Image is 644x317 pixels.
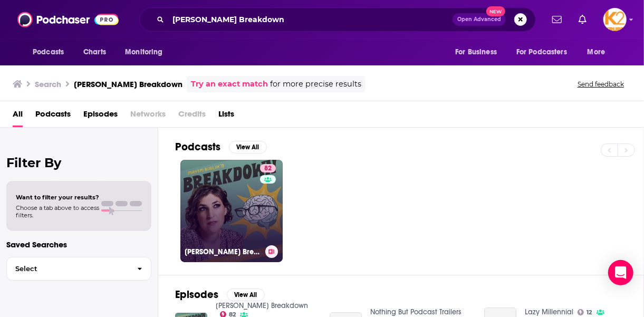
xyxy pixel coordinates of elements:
span: Logged in as K2Krupp [603,8,627,31]
a: Show notifications dropdown [574,11,591,28]
a: Episodes [83,105,118,127]
a: 12 [578,309,592,315]
button: open menu [448,42,510,62]
p: Saved Searches [6,239,151,249]
button: Show profile menu [603,8,627,31]
span: For Podcasters [516,45,567,60]
span: 82 [264,164,272,174]
a: All [13,105,23,127]
a: 82[PERSON_NAME] Breakdown [180,160,283,262]
span: 12 [587,310,592,315]
span: Credits [178,105,206,127]
button: open menu [118,42,176,62]
h3: [PERSON_NAME] Breakdown [74,79,182,89]
span: New [486,6,505,16]
a: Lazy Millennial [525,308,573,316]
span: Monitoring [125,45,162,60]
a: 82 [260,164,276,172]
button: View All [227,289,265,301]
a: EpisodesView All [175,288,265,301]
a: Charts [76,42,112,62]
span: Want to filter your results? [16,194,99,201]
button: Open AdvancedNew [453,13,506,26]
a: Podcasts [35,105,71,127]
button: View All [229,141,267,153]
span: 82 [229,312,236,317]
button: Send feedback [574,80,627,89]
img: User Profile [603,8,627,31]
button: open menu [510,42,582,62]
div: Open Intercom Messenger [608,260,633,285]
span: Open Advanced [457,17,501,22]
a: Show notifications dropdown [548,11,566,28]
a: Mayim Bialik's Breakdown [216,301,308,310]
button: open menu [580,42,619,62]
h2: Episodes [175,288,218,301]
a: Lists [218,105,234,127]
a: PodcastsView All [175,140,267,153]
span: Podcasts [33,45,64,60]
a: Try an exact match [191,78,268,90]
span: Charts [83,45,106,60]
h3: [PERSON_NAME] Breakdown [185,247,261,256]
h2: Podcasts [175,140,220,153]
span: Select [7,265,129,272]
h2: Filter By [6,155,151,170]
h3: Search [35,79,61,89]
span: Choose a tab above to access filters. [16,204,99,219]
span: Networks [130,105,166,127]
span: More [588,45,605,60]
span: for more precise results [270,78,361,90]
button: open menu [25,42,78,62]
input: Search podcasts, credits, & more... [168,11,453,28]
a: Nothing But Podcast Trailers [370,308,462,316]
button: Select [6,257,151,281]
span: For Business [455,45,497,60]
div: Search podcasts, credits, & more... [139,7,536,32]
img: Podchaser - Follow, Share and Rate Podcasts [17,9,119,30]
